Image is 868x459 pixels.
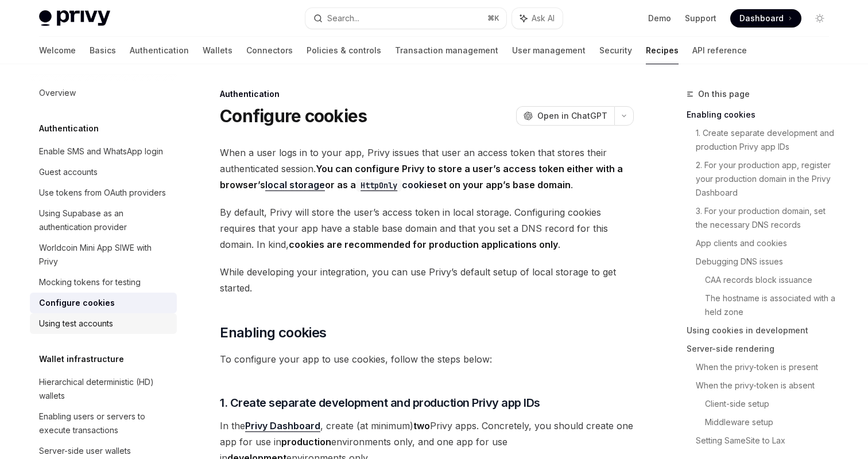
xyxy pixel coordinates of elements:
div: Server-side user wallets [39,444,131,458]
strong: cookies are recommended for production applications only [289,239,558,250]
a: Using test accounts [30,313,177,334]
div: Configure cookies [39,296,115,310]
div: Hierarchical deterministic (HD) wallets [39,375,170,403]
a: Debugging DNS issues [696,252,838,271]
button: Ask AI [512,8,563,29]
a: 2. For your production app, register your production domain in the Privy Dashboard [696,156,838,202]
h5: Authentication [39,122,99,135]
div: Authentication [220,88,634,100]
span: Dashboard [739,13,784,24]
a: Worldcoin Mini App SIWE with Privy [30,238,177,272]
span: ⌘ K [487,14,499,23]
a: Recipes [646,37,679,64]
a: Welcome [39,37,76,64]
code: HttpOnly [356,179,402,192]
h1: Configure cookies [220,106,367,126]
span: Enabling cookies [220,324,326,342]
a: Connectors [246,37,293,64]
a: Client-side setup [705,395,838,413]
a: local storage [265,179,325,191]
a: Dashboard [730,9,801,28]
a: Support [685,13,716,24]
a: User management [512,37,586,64]
span: Ask AI [532,13,555,24]
span: 1. Create separate development and production Privy app IDs [220,395,540,411]
a: Authentication [130,37,189,64]
a: Enabling users or servers to execute transactions [30,406,177,441]
a: API reference [692,37,747,64]
div: Overview [39,86,76,100]
a: Middleware setup [705,413,838,431]
a: Configure cookies [30,293,177,313]
div: Using test accounts [39,317,113,330]
a: Privy Dashboard [245,420,320,432]
a: Enable SMS and WhatsApp login [30,141,177,162]
a: Guest accounts [30,162,177,182]
a: Policies & controls [307,37,381,64]
span: When a user logs in to your app, Privy issues that user an access token that stores their authent... [220,145,634,193]
button: Search...⌘K [305,8,506,29]
span: By default, Privy will store the user’s access token in local storage. Configuring cookies requir... [220,204,634,252]
div: Using Supabase as an authentication provider [39,207,170,234]
span: While developing your integration, you can use Privy’s default setup of local storage to get star... [220,264,634,296]
a: Enabling cookies [687,106,838,124]
a: Overview [30,83,177,103]
div: Search... [327,11,359,25]
button: Open in ChatGPT [516,106,614,126]
div: Use tokens from OAuth providers [39,186,166,200]
a: The hostname is associated with a held zone [705,289,838,321]
a: Use tokens from OAuth providers [30,182,177,203]
a: Using cookies in development [687,321,838,340]
a: Mocking tokens for testing [30,272,177,293]
strong: You can configure Privy to store a user’s access token either with a browser’s or as a set on you... [220,163,623,191]
a: Wallets [203,37,232,64]
a: Security [599,37,632,64]
a: Transaction management [395,37,498,64]
a: HttpOnlycookie [356,179,432,190]
a: App clients and cookies [696,234,838,252]
a: Server-side rendering [687,340,838,358]
h5: Wallet infrastructure [39,352,124,366]
a: 3. For your production domain, set the necessary DNS records [696,202,838,234]
a: 1. Create separate development and production Privy app IDs [696,124,838,156]
strong: Privy Dashboard [245,420,320,431]
div: Enabling users or servers to execute transactions [39,410,170,437]
div: Guest accounts [39,165,98,179]
a: Basics [90,37,116,64]
strong: two [413,420,430,431]
span: Open in ChatGPT [537,110,607,122]
span: On this page [698,87,750,101]
div: Mocking tokens for testing [39,275,141,289]
a: Setting SameSite to Lax [696,431,838,450]
span: To configure your app to use cookies, follow the steps below: [220,351,634,367]
div: Worldcoin Mini App SIWE with Privy [39,241,170,269]
a: CAA records block issuance [705,271,838,289]
strong: production [281,436,331,448]
a: When the privy-token is present [696,358,838,376]
a: Hierarchical deterministic (HD) wallets [30,372,177,406]
a: When the privy-token is absent [696,376,838,395]
div: Enable SMS and WhatsApp login [39,145,163,158]
a: Demo [648,13,671,24]
img: light logo [39,10,110,26]
a: Using Supabase as an authentication provider [30,203,177,238]
button: Toggle dark mode [811,9,829,28]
